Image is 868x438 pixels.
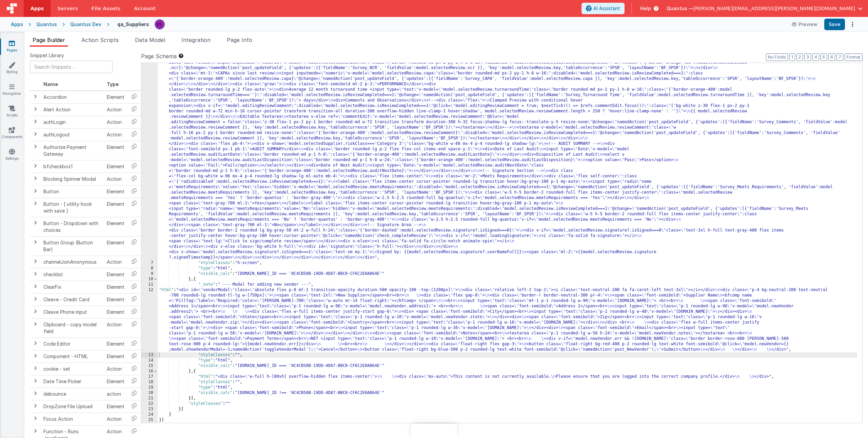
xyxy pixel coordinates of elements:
div: 23 [141,407,158,412]
div: 8 [141,266,158,271]
td: Element [104,306,127,318]
td: Element [104,337,127,350]
iframe: Marker.io feedback button [411,424,457,438]
span: AI Assistant [593,5,620,12]
td: Element [104,350,127,363]
div: 17 [141,374,158,379]
td: authLogout [41,128,104,141]
button: Options [848,20,857,29]
td: debounce [41,388,104,400]
td: Action [104,363,127,375]
button: 2 [796,53,803,61]
td: Element [104,185,127,198]
td: Button [41,185,104,198]
td: Focus Action [41,413,104,425]
div: 22 [141,401,158,407]
td: Accordion [41,91,104,104]
td: Blocking Spinner Modal [41,173,104,185]
td: ClearFix [41,281,104,293]
td: Element [104,141,127,160]
span: File Assets [92,5,121,12]
span: Integration [181,37,211,43]
td: Element [104,268,127,281]
td: checklist [41,268,104,281]
td: Action [104,413,127,425]
td: Element [104,236,127,256]
button: Format [845,53,863,61]
button: 1 [789,53,795,61]
button: AI Assistant [581,3,625,14]
button: Save [824,19,845,30]
span: Quantus — [667,5,693,12]
td: Cleave Phone input [41,306,104,318]
span: Snippet Library [30,52,64,59]
span: Servers [57,5,78,12]
div: 19 [141,385,158,390]
td: Action [104,318,127,337]
td: Button - Dropdown with choices [41,217,104,236]
td: Code Editor [41,337,104,350]
td: Alert Action [41,103,104,116]
td: Element [104,293,127,306]
td: authLogin [41,116,104,128]
div: 15 [141,363,158,369]
td: Element [104,160,127,173]
td: Authorize Payment Gateway [41,141,104,160]
div: Apps [11,21,23,28]
div: 20 [141,390,158,396]
td: Element [104,198,127,217]
span: Apps [31,5,44,12]
td: Action [104,128,127,141]
td: Element [104,281,127,293]
button: 4 [812,53,819,61]
button: No Folds [766,53,788,61]
div: 9 [141,271,158,277]
h4: qa_Suppliers [117,22,149,27]
span: Page Schema [141,52,177,60]
td: Date Time Picker [41,375,104,388]
div: 25 [141,417,158,423]
div: 14 [141,358,158,363]
div: 10 [141,277,158,282]
input: Search Snippets ... [30,61,113,73]
span: Data Model [135,37,165,43]
div: Quantus [36,21,57,28]
td: channelJoinAnonymous [41,256,104,268]
td: Action [104,116,127,128]
td: cookie - set [41,363,104,375]
div: 16 [141,369,158,374]
td: Element [104,400,127,413]
td: Action [104,256,127,268]
div: 18 [141,379,158,385]
div: 11 [141,282,158,287]
span: Name [43,81,58,87]
td: Element [104,375,127,388]
div: 13 [141,352,158,358]
td: Button - [ utility hook with save ] [41,198,104,217]
div: Quantus Dev [70,21,101,28]
div: 7 [141,260,158,266]
td: Button Group (Button Bar) [41,236,104,256]
td: Action [104,103,127,116]
span: [PERSON_NAME][EMAIL_ADDRESS][PERSON_NAME][DOMAIN_NAME] [693,5,855,12]
td: Cleave - Credit Card [41,293,104,306]
button: 5 [821,53,827,61]
div: 24 [141,412,158,417]
td: Component - HTML [41,350,104,363]
button: 7 [836,53,843,61]
td: Element [104,217,127,236]
div: 12 [141,287,158,352]
span: Page Info [227,37,252,43]
span: Type [107,81,119,87]
span: Help [640,5,651,12]
td: action [104,388,127,400]
td: Clipboard - copy model field [41,318,104,337]
td: DropZone File Upload [41,400,104,413]
button: Quantus — [PERSON_NAME][EMAIL_ADDRESS][PERSON_NAME][DOMAIN_NAME] [667,5,863,12]
div: 21 [141,396,158,401]
button: Preview [788,19,822,30]
td: bfcheckbox1 [41,160,104,173]
span: Action Scripts [81,37,119,43]
span: Page Builder [33,37,65,43]
button: 3 [804,53,811,61]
